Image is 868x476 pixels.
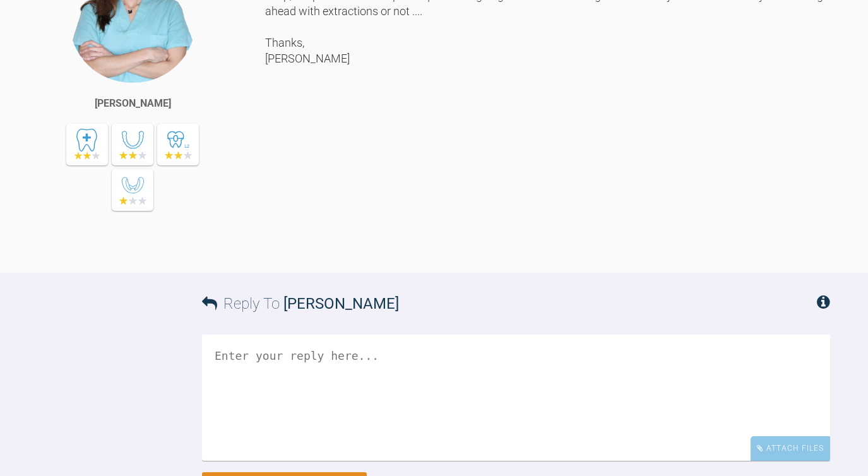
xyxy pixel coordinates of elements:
h3: Reply To [202,292,399,316]
div: Attach Files [751,436,830,461]
span: [PERSON_NAME] [283,295,399,312]
div: [PERSON_NAME] [95,95,171,112]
